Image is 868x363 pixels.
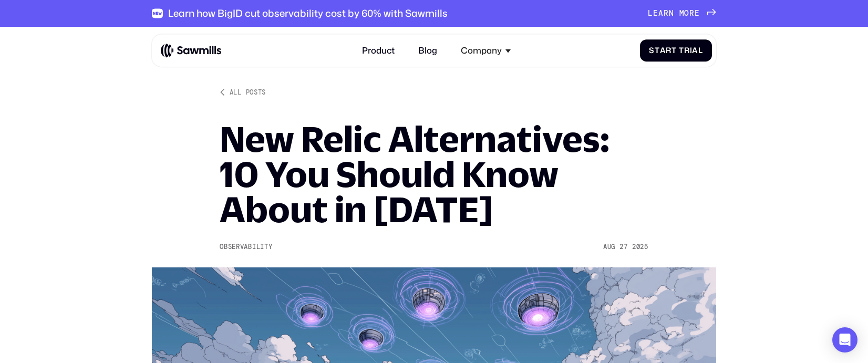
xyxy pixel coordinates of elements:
a: All posts [220,88,266,97]
a: Product [355,39,401,63]
span: T [679,46,684,55]
div: 27 [619,243,627,251]
div: Company [454,39,517,63]
span: t [655,46,660,55]
div: All posts [230,88,266,97]
a: StartTrial [640,39,711,61]
h1: New Relic Alternatives: 10 You Should Know About in [DATE] [220,121,648,227]
span: n [669,9,674,18]
div: 2025 [632,243,648,251]
span: t [671,46,677,55]
span: a [658,9,664,18]
span: i [690,46,693,55]
div: Company [461,45,502,56]
span: e [695,9,700,18]
span: m [679,9,685,18]
div: Aug [603,243,615,251]
span: e [653,9,658,18]
span: r [666,46,671,55]
a: Learnmore [648,9,716,18]
span: r [689,9,695,18]
span: l [698,46,703,55]
span: r [664,9,669,18]
a: Blog [412,39,444,63]
span: S [649,46,655,55]
div: Observability [220,243,272,251]
span: o [684,9,689,18]
span: L [648,9,653,18]
span: a [692,46,698,55]
div: Open Intercom Messenger [832,327,857,352]
span: a [660,46,666,55]
span: r [684,46,690,55]
div: Learn how BigID cut observability cost by 60% with Sawmills [168,7,448,19]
